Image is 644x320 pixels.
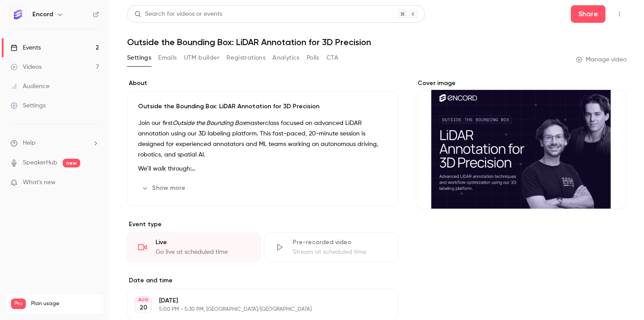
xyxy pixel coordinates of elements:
a: Manage video [576,55,626,64]
div: LiveGo live at scheduled time [127,232,261,262]
p: 20 [140,303,147,312]
h1: Outside the Bounding Box: LiDAR Annotation for 3D Precision [127,37,626,47]
p: 5:00 PM - 5:30 PM, [GEOGRAPHIC_DATA]/[GEOGRAPHIC_DATA] [159,306,352,313]
div: Search for videos or events [134,10,222,19]
button: CTA [326,51,338,65]
button: Analytics [272,51,300,65]
span: Pro [11,299,26,309]
p: Outside the Bounding Box: LiDAR Annotation for 3D Precision [138,102,387,111]
p: Event type [127,220,398,229]
div: Live [156,238,250,247]
div: Events [11,43,41,52]
div: Stream at scheduled time [293,248,387,256]
label: Date and time [127,276,398,285]
button: Settings [127,51,151,65]
button: Polls [307,51,319,65]
h6: Encord [32,10,53,19]
label: Cover image [416,79,626,88]
div: Audience [11,82,50,91]
button: Registrations [226,51,265,65]
button: UTM builder [184,51,219,65]
a: SpeakerHub [23,158,57,167]
div: AUG [135,297,151,303]
button: Emails [158,51,177,65]
div: Videos [11,63,42,71]
p: We’ll walk through: [138,164,387,174]
label: About [127,79,398,88]
button: Show more [138,181,191,195]
span: Plan usage [31,300,99,307]
img: Encord [11,7,25,21]
li: help-dropdown-opener [11,139,99,148]
button: Share [571,5,605,23]
p: [DATE] [159,296,352,305]
div: Pre-recorded video [293,238,387,247]
span: Help [23,139,35,148]
section: Cover image [416,79,626,209]
em: Outside the Bounding Box [173,120,245,126]
div: Go live at scheduled time [156,248,250,256]
div: Pre-recorded videoStream at scheduled time [264,232,398,262]
p: Join our first masterclass focused on advanced LiDAR annotation using our 3D labeling platform. T... [138,118,387,160]
span: What's new [23,178,56,187]
div: Settings [11,101,46,110]
span: new [63,159,80,167]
